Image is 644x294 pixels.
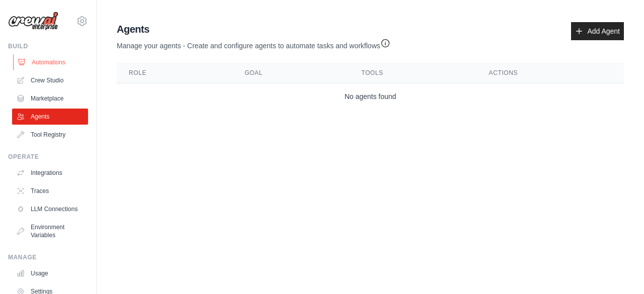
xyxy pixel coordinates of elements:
a: Crew Studio [12,72,88,88]
a: Marketplace [12,90,88,107]
a: Environment Variables [12,219,88,243]
div: Manage [8,253,88,261]
a: Tool Registry [12,127,88,143]
a: Agents [12,109,88,125]
a: Integrations [12,165,88,181]
td: No agents found [117,83,624,110]
th: Role [117,63,232,83]
th: Tools [349,63,476,83]
img: Logo [8,12,58,31]
div: Build [8,42,88,50]
a: Add Agent [571,22,624,40]
a: Traces [12,183,88,199]
h2: Agents [117,22,390,36]
a: LLM Connections [12,201,88,217]
th: Actions [477,63,624,83]
th: Goal [232,63,349,83]
a: Automations [13,54,89,70]
p: Manage your agents - Create and configure agents to automate tasks and workflows [117,36,390,51]
div: Operate [8,153,88,161]
a: Usage [12,265,88,281]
